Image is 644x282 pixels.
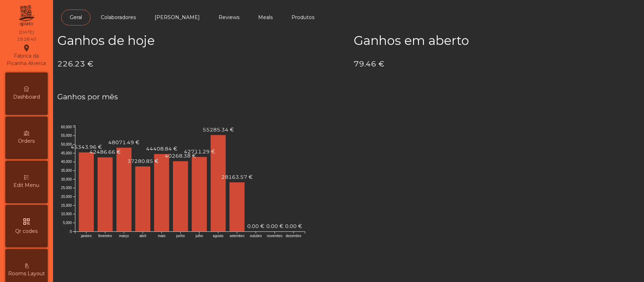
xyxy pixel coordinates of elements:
[283,10,323,25] a: Produtos
[267,234,283,238] text: novembro
[184,148,215,155] text: 42711.29 €
[61,151,72,155] text: 45,000
[61,195,72,199] text: 20,000
[14,182,40,189] span: Edit Menu
[266,223,283,229] text: 0.00 €
[61,177,72,181] text: 30,000
[146,146,177,152] text: 44408.84 €
[119,234,129,238] text: março
[250,234,262,238] text: outubro
[61,204,72,207] text: 15,000
[221,174,253,180] text: 28163.57 €
[165,153,196,159] text: 40268.38 €
[89,149,121,155] text: 42486.66 €
[57,59,343,69] h4: 226.23 €
[286,234,302,238] text: dezembro
[354,59,640,69] h4: 79.46 €
[61,142,72,146] text: 50,000
[13,93,40,101] span: Dashboard
[61,169,72,172] text: 35,000
[22,44,31,52] i: location_on
[250,10,281,25] a: Meals
[158,234,166,238] text: maio
[285,223,302,229] text: 0.00 €
[61,125,72,129] text: 60,000
[19,29,34,35] div: [DATE]
[210,10,248,25] a: Reviews
[18,137,35,145] span: Orders
[70,230,72,234] text: 0
[22,217,31,226] i: qr_code
[16,228,38,235] span: Qr codes
[139,234,146,238] text: abril
[109,139,140,146] text: 48071.49 €
[98,234,112,238] text: fevereiro
[203,127,234,133] text: 55285.34 €
[61,212,72,216] text: 10,000
[247,223,264,229] text: 0.00 €
[61,186,72,190] text: 25,000
[61,10,91,25] a: Geral
[57,92,640,102] h4: Ganhos por mês
[213,234,224,238] text: agosto
[61,134,72,137] text: 55,000
[195,234,203,238] text: julho
[146,10,208,25] a: [PERSON_NAME]
[92,10,144,25] a: Colaboradores
[81,234,92,238] text: janeiro
[17,36,36,42] div: 19:28:40
[6,44,47,67] div: Fabrica da Picanha Alverca
[127,158,158,164] text: 37280.85 €
[57,33,343,48] h2: Ganhos de hoje
[354,33,640,48] h2: Ganhos em aberto
[176,234,185,238] text: junho
[63,221,72,225] text: 5,000
[18,4,35,28] img: qpiato
[61,160,72,164] text: 40,000
[8,270,45,277] span: Rooms Layout
[230,234,244,238] text: setembro
[71,144,102,150] text: 45343.96 €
